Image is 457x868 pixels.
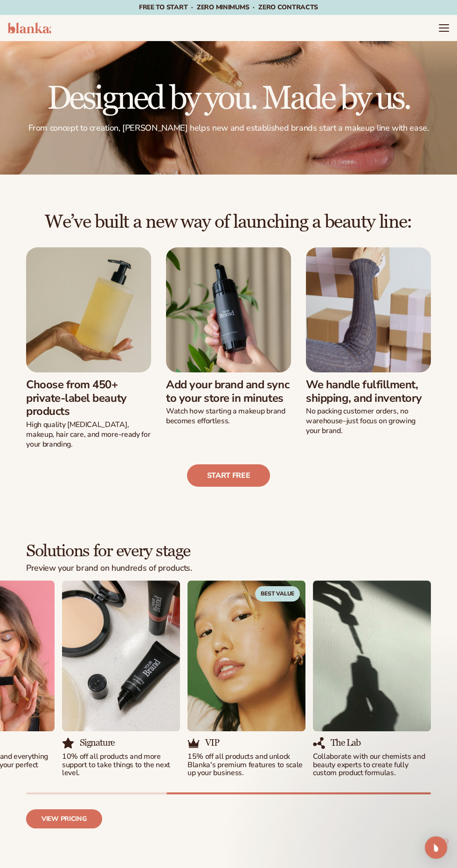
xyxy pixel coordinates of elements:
[7,22,51,34] img: logo
[139,3,318,12] span: Free to start · ZERO minimums · ZERO contracts
[26,123,431,133] p: From concept to creation, [PERSON_NAME] helps new and established brands start a makeup line with...
[187,737,200,749] img: Shopify Image 9
[187,753,305,777] p: 15% off all products and unlock Blanka's premium features to scale up your business.
[26,83,431,115] h1: Designed by you. Made by us.
[306,378,431,405] h3: We handle fulfillment, shipping, and inventory
[444,836,451,844] span: 1
[26,378,151,418] h3: Choose from 450+ private-label beauty products
[26,420,151,449] p: High quality [MEDICAL_DATA], makeup, hair care, and more-ready for your branding.
[166,406,291,426] p: Watch how starting a makeup brand becomes effortless.
[62,581,180,777] div: 3 / 5
[331,738,360,748] h3: The Lab
[306,406,431,435] p: No packing customer orders, no warehouse–just focus on growing your brand.
[313,753,431,777] p: Collaborate with our chemists and beauty experts to create fully custom product formulas.
[438,22,450,34] summary: Menu
[205,738,219,748] h3: VIP
[62,737,74,749] img: Shopify Image 7
[26,809,102,828] a: View pricing
[313,581,431,777] div: 5 / 5
[187,464,270,487] a: Start free
[26,563,192,574] p: Preview your brand on hundreds of products.
[425,836,447,859] div: Open Intercom Messenger
[255,586,300,601] span: Best Value
[62,581,180,731] img: Shopify Image 6
[26,543,192,560] h2: Solutions for every stage
[313,581,431,731] img: Shopify Image 10
[62,753,180,777] p: 10% off all products and more support to take things to the next level.
[80,738,115,748] h3: Signature
[166,378,291,405] h3: Add your brand and sync to your store in minutes
[26,247,151,372] img: Female hand holding soap bottle.
[306,247,431,372] img: Female moving shipping boxes.
[187,581,305,777] div: 4 / 5
[26,212,431,232] h2: We’ve built a new way of launching a beauty line:
[166,247,291,372] img: Male hand holding beard wash.
[187,581,305,731] img: Shopify Image 8
[313,737,325,749] img: Shopify Image 11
